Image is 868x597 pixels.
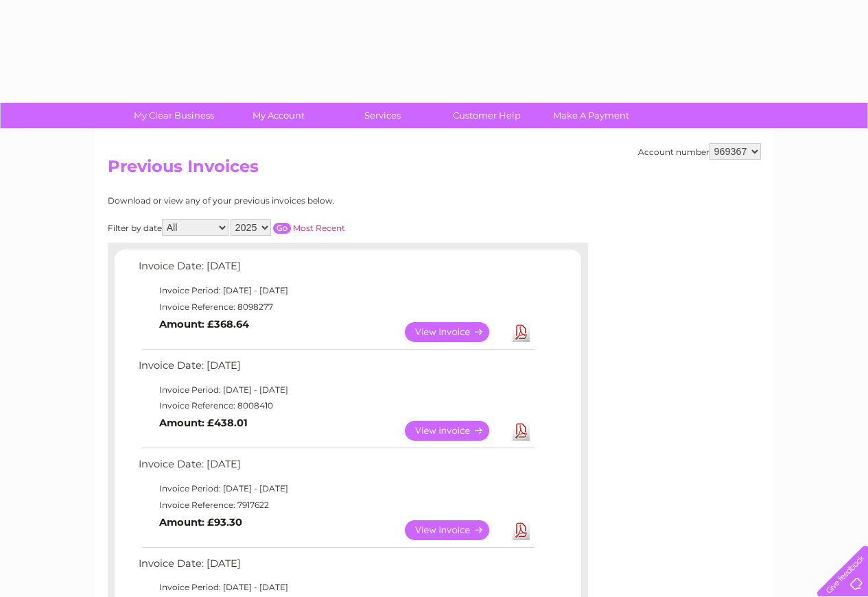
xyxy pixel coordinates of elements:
a: Make A Payment [535,103,648,128]
a: View [405,421,506,441]
td: Invoice Date: [DATE] [135,257,537,282]
td: Invoice Period: [DATE] - [DATE] [135,382,537,398]
a: Most Recent [293,223,345,233]
td: Invoice Date: [DATE] [135,555,537,580]
td: Invoice Period: [DATE] - [DATE] [135,282,537,299]
td: Invoice Period: [DATE] - [DATE] [135,480,537,497]
a: View [405,520,506,540]
a: My Account [222,103,335,128]
div: Download or view any of your previous invoices below. [108,196,468,206]
td: Invoice Reference: 8008410 [135,398,537,414]
a: Download [513,322,530,342]
a: View [405,322,506,342]
a: Customer Help [430,103,543,128]
div: Account number [638,143,761,160]
td: Invoice Reference: 8098277 [135,299,537,315]
h2: Previous Invoices [108,157,761,183]
td: Invoice Period: [DATE] - [DATE] [135,579,537,596]
td: Invoice Date: [DATE] [135,455,537,480]
a: Services [326,103,439,128]
b: Amount: £93.30 [159,516,242,528]
a: Download [513,520,530,540]
b: Amount: £368.64 [159,318,249,330]
a: My Clear Business [117,103,231,128]
b: Amount: £438.01 [159,417,248,429]
td: Invoice Date: [DATE] [135,356,537,382]
a: Download [513,421,530,441]
div: Filter by date [108,219,468,236]
td: Invoice Reference: 7917622 [135,497,537,513]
